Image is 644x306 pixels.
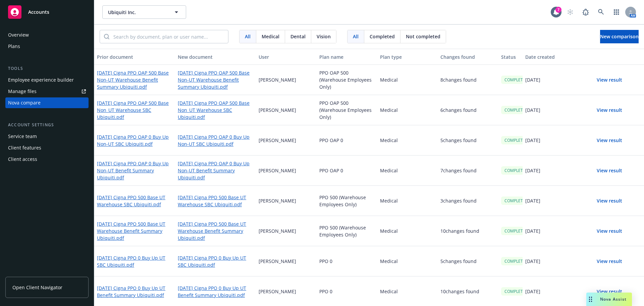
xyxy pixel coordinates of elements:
[501,257,532,265] div: COMPLETED
[5,97,89,108] a: Nova compare
[259,258,296,265] p: [PERSON_NAME]
[501,53,520,60] div: Status
[377,125,438,156] div: Medical
[586,293,595,306] div: Drag to move
[259,106,296,114] p: [PERSON_NAME]
[178,99,253,121] a: [DATE] Cigna PPO OAP 500 Base Non_UT Warehouse SBC Ubiquiti.pdf
[317,246,377,276] div: PPO 0
[440,137,477,144] p: 5 changes found
[525,167,540,174] p: [DATE]
[259,53,314,60] div: User
[12,284,62,291] span: Open Client Navigator
[406,33,440,40] span: Not completed
[97,254,172,268] a: [DATE] Cigna PPO 0 Buy Up UT SBC Ubiquiti.pdf
[555,7,561,13] div: 7
[109,30,228,43] input: Search by document, plan or user name...
[102,5,186,19] button: Ubiquiti Inc.
[97,53,172,60] div: Prior document
[525,197,540,204] p: [DATE]
[377,65,438,95] div: Medical
[97,69,172,90] a: [DATE] Cigna PPO OAP 500 Base Non-UT Warehouse Benefit Summary Ubiquiti.pdf
[259,137,296,144] p: [PERSON_NAME]
[8,154,37,165] div: Client access
[178,53,253,60] div: New document
[178,254,253,268] a: [DATE] Cigna PPO 0 Buy Up UT SBC Ubiquiti.pdf
[317,156,377,186] div: PPO OAP 0
[178,133,253,147] a: [DATE] Cigna PPO OAP 0 Buy Up Non-UT SBC Ubiquiti.pdf
[440,258,477,265] p: 5 changes found
[97,160,172,181] a: [DATE] Cigna PPO OAP 0 Buy Up Non-UT Benefit Summary Ubiquiti.pdf
[586,73,633,87] button: View result
[501,136,532,144] div: COMPLETED
[317,216,377,246] div: PPO 500 (Warehouse Employees Only)
[525,53,581,60] div: Date created
[377,186,438,216] div: Medical
[178,285,253,299] a: [DATE] Cigna PPO 0 Buy Up UT Benefit Summary Ubiquiti.pdf
[440,106,477,114] p: 6 changes found
[5,122,89,128] div: Account settings
[178,160,253,181] a: [DATE] Cigna PPO OAP 0 Buy Up Non-UT Benefit Summary Ubiquiti.pdf
[256,49,317,65] button: User
[259,167,296,174] p: [PERSON_NAME]
[586,224,633,238] button: View result
[525,137,540,144] p: [DATE]
[370,33,395,40] span: Completed
[525,258,540,265] p: [DATE]
[178,220,253,242] a: [DATE] Cigna PPO 500 Base UT Warehouse Benefit Summary Ubiquiti.pdf
[178,194,253,208] a: [DATE] Cigna PPO 500 Base UT Warehouse SBC Ubiquiti.pdf
[5,65,89,72] div: Tools
[523,49,583,65] button: Date created
[97,220,172,242] a: [DATE] Cigna PPO 500 Base UT Warehouse Benefit Summary Ubiquiti.pdf
[5,131,89,142] a: Service team
[5,3,89,21] a: Accounts
[501,227,532,235] div: COMPLETED
[377,49,438,65] button: Plan type
[5,142,89,153] a: Client features
[259,197,296,204] p: [PERSON_NAME]
[259,288,296,295] p: [PERSON_NAME]
[377,156,438,186] div: Medical
[8,97,41,108] div: Nova compare
[317,49,377,65] button: Plan name
[440,76,477,83] p: 8 changes found
[5,86,89,97] a: Manage files
[501,76,532,84] div: COMPLETED
[594,5,608,19] a: Search
[8,86,37,97] div: Manage files
[8,41,20,52] div: Plans
[600,296,627,302] span: Nova Assist
[262,33,279,40] span: Medical
[5,30,89,40] a: Overview
[8,30,29,40] div: Overview
[317,65,377,95] div: PPO OAP 500 (Warehouse Employees Only)
[317,125,377,156] div: PPO OAP 0
[317,186,377,216] div: PPO 500 (Warehouse Employees Only)
[525,106,540,114] p: [DATE]
[175,49,256,65] button: New document
[377,246,438,276] div: Medical
[8,131,37,142] div: Service team
[5,154,89,165] a: Client access
[97,133,172,147] a: [DATE] Cigna PPO OAP 0 Buy Up Non-UT SBC Ubiquiti.pdf
[377,216,438,246] div: Medical
[501,287,532,296] div: COMPLETED
[8,142,41,153] div: Client features
[525,227,540,234] p: [DATE]
[600,33,639,40] span: New comparison
[501,166,532,175] div: COMPLETED
[94,49,175,65] button: Prior document
[245,33,251,40] span: All
[178,69,253,90] a: [DATE] Cigna PPO OAP 500 Base Non-UT Warehouse Benefit Summary Ubiquiti.pdf
[600,30,639,43] button: New comparison
[259,227,296,234] p: [PERSON_NAME]
[97,99,172,121] a: [DATE] Cigna PPO OAP 500 Base Non_UT Warehouse SBC Ubiquiti.pdf
[586,293,632,306] button: Nova Assist
[586,194,633,208] button: View result
[104,34,109,39] svg: Search
[586,134,633,147] button: View result
[440,288,479,295] p: 10 changes found
[610,5,623,19] a: Switch app
[8,75,74,85] div: Employee experience builder
[97,194,172,208] a: [DATE] Cigna PPO 500 Base UT Warehouse SBC Ubiquiti.pdf
[586,285,633,298] button: View result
